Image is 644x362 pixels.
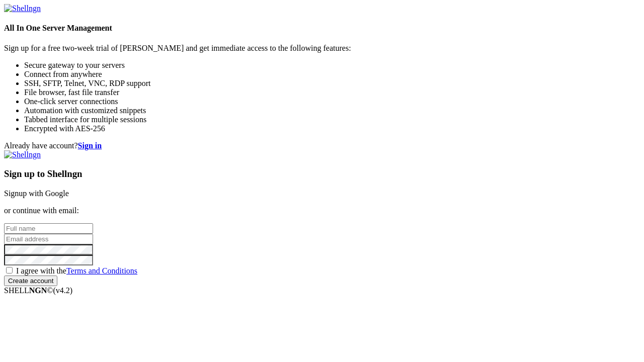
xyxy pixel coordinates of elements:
input: Email address [4,234,93,244]
input: Full name [4,223,93,234]
li: Secure gateway to your servers [24,61,640,70]
span: SHELL © [4,286,72,295]
b: NGN [29,286,47,295]
input: I agree with theTerms and Conditions [6,267,13,274]
li: Tabbed interface for multiple sessions [24,115,640,124]
h4: All In One Server Management [4,24,640,33]
li: Automation with customized snippets [24,106,640,115]
li: One-click server connections [24,97,640,106]
li: File browser, fast file transfer [24,88,640,97]
input: Create account [4,276,57,286]
img: Shellngn [4,150,41,159]
a: Sign in [78,141,102,150]
span: 4.2.0 [53,286,73,295]
li: Connect from anywhere [24,70,640,79]
img: Shellngn [4,4,41,13]
a: Signup with Google [4,189,69,198]
li: Encrypted with AES-256 [24,124,640,133]
li: SSH, SFTP, Telnet, VNC, RDP support [24,79,640,88]
p: Sign up for a free two-week trial of [PERSON_NAME] and get immediate access to the following feat... [4,44,640,53]
span: I agree with the [16,266,137,275]
a: Terms and Conditions [66,266,137,275]
p: or continue with email: [4,206,640,215]
h3: Sign up to Shellngn [4,168,640,179]
div: Already have account? [4,141,640,150]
